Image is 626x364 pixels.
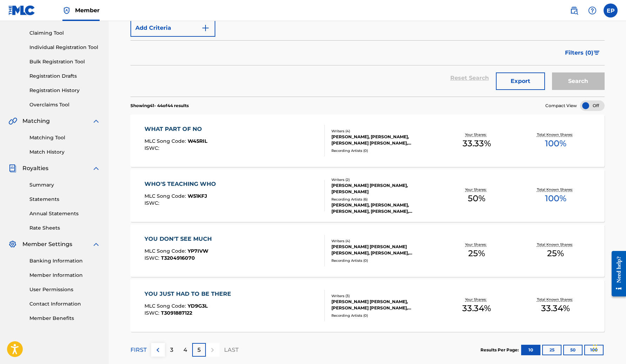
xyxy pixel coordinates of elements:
span: MLC Song Code : [144,193,188,199]
div: [PERSON_NAME], [PERSON_NAME], [PERSON_NAME] [PERSON_NAME], [PERSON_NAME] [PERSON_NAME] [331,134,437,146]
a: Matching Tool [29,134,100,141]
span: W51KFJ [188,193,207,199]
p: Your Shares: [465,242,488,247]
p: Your Shares: [465,297,488,302]
img: expand [92,240,100,248]
span: MLC Song Code : [144,248,188,254]
img: Matching [8,117,17,125]
span: YD9G3L [188,303,208,309]
a: Rate Sheets [29,224,100,232]
span: ISWC : [144,200,161,206]
div: YOU DON'T SEE MUCH [144,235,215,243]
p: Your Shares: [465,132,488,137]
span: W45RIL [188,138,207,144]
span: MLC Song Code : [144,138,188,144]
button: Export [496,72,545,90]
div: Writers ( 4 ) [331,238,437,244]
img: Top Rightsholder [62,6,71,15]
span: 25 % [468,247,485,260]
div: WHAT PART OF NO [144,125,207,133]
span: 25 % [547,247,564,260]
span: T3204916070 [161,255,195,261]
button: 25 [542,345,561,355]
a: Bulk Registration Tool [29,58,100,65]
button: 10 [521,345,540,355]
span: 50 % [468,192,485,205]
div: [PERSON_NAME] [PERSON_NAME], [PERSON_NAME] [PERSON_NAME], [PERSON_NAME] [PERSON_NAME] [331,299,437,311]
span: 100 % [545,137,566,150]
a: Summary [29,181,100,189]
span: 100 % [545,192,566,205]
span: 33.33 % [463,137,491,150]
img: filter [594,51,600,55]
p: Total Known Shares: [537,297,574,302]
a: Banking Information [29,257,100,265]
p: LAST [224,346,238,354]
a: Statements [29,196,100,203]
div: [PERSON_NAME], [PERSON_NAME], [PERSON_NAME], [PERSON_NAME], [PERSON_NAME] [331,202,437,215]
span: YP7IVW [188,248,208,254]
div: [PERSON_NAME] [PERSON_NAME], [PERSON_NAME] [331,182,437,195]
a: YOU JUST HAD TO BE THEREMLC Song Code:YD9G3LISWC:T3091887122Writers (3)[PERSON_NAME] [PERSON_NAME... [130,279,605,332]
a: Individual Registration Tool [29,44,100,51]
p: 3 [170,346,173,354]
img: Royalties [8,164,17,173]
img: MLC Logo [8,5,35,15]
a: Registration Drafts [29,72,100,80]
a: Member Benefits [29,315,100,322]
p: Results Per Page: [480,347,520,353]
a: Member Information [29,272,100,279]
div: Drag [593,337,597,358]
p: Your Shares: [465,187,488,192]
p: 5 [197,346,201,354]
div: Writers ( 4 ) [331,128,437,134]
iframe: Resource Center [606,245,626,303]
div: Recording Artists ( 0 ) [331,148,437,153]
iframe: Chat Widget [591,330,626,364]
a: Public Search [567,3,581,17]
div: Help [585,3,599,17]
div: User Menu [604,3,618,17]
span: Filters ( 0 ) [565,49,593,57]
button: 50 [563,345,583,355]
div: WHO'S TEACHING WHO [144,180,220,188]
a: Registration History [29,87,100,94]
button: Filters (0) [561,44,605,62]
p: FIRST [130,346,147,354]
span: 33.34 % [462,302,491,315]
div: Recording Artists ( 6 ) [331,197,437,202]
div: Writers ( 3 ) [331,293,437,299]
span: Compact View [545,103,577,109]
div: Recording Artists ( 0 ) [331,258,437,263]
a: User Permissions [29,286,100,293]
img: 9d2ae6d4665cec9f34b9.svg [201,24,210,32]
span: ISWC : [144,145,161,151]
a: WHO'S TEACHING WHOMLC Song Code:W51KFJISWC:Writers (2)[PERSON_NAME] [PERSON_NAME], [PERSON_NAME]R... [130,169,605,222]
span: Royalties [22,164,48,173]
p: 4 [183,346,187,354]
img: expand [92,164,100,173]
span: Member Settings [22,240,72,248]
p: Total Known Shares: [537,242,574,247]
p: Showing 41 - 44 of 44 results [130,103,189,109]
a: Annual Statements [29,210,100,217]
div: YOU JUST HAD TO BE THERE [144,290,235,298]
div: Recording Artists ( 0 ) [331,313,437,318]
p: Total Known Shares: [537,187,574,192]
img: expand [92,117,100,125]
img: left [154,346,162,354]
button: Add Criteria [130,19,215,37]
span: 33.34 % [541,302,570,315]
span: Member [75,6,100,14]
p: Total Known Shares: [537,132,574,137]
a: Contact Information [29,300,100,308]
span: ISWC : [144,310,161,316]
span: ISWC : [144,255,161,261]
img: help [588,6,597,15]
a: WHAT PART OF NOMLC Song Code:W45RILISWC:Writers (4)[PERSON_NAME], [PERSON_NAME], [PERSON_NAME] [P... [130,114,605,167]
span: MLC Song Code : [144,303,188,309]
span: T3091887122 [161,310,192,316]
